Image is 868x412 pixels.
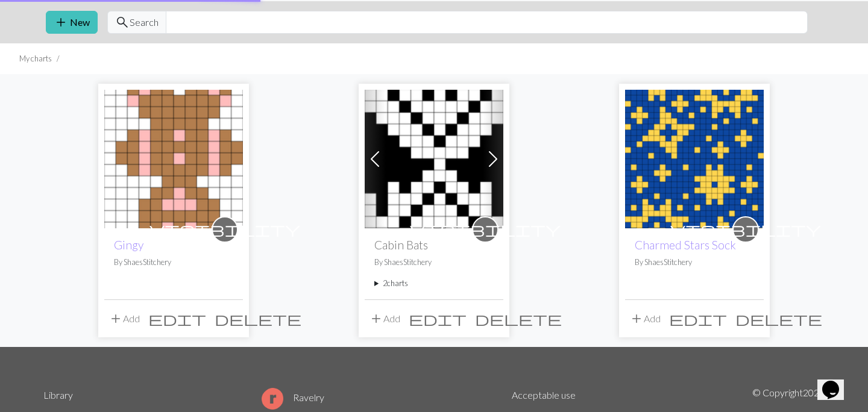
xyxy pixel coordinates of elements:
button: Add [104,307,144,330]
a: Cabin Bats Chart 1 [365,152,503,163]
span: visibility [149,220,300,239]
img: Cabin Bats Chart 1 [365,90,503,228]
button: Edit [144,307,210,330]
a: Ravelry [262,392,324,403]
a: Charmed Stars Sock [625,152,764,163]
button: Add [625,307,665,330]
i: private [670,217,821,242]
button: Delete [210,307,306,330]
a: Library [43,389,73,401]
span: edit [409,310,467,327]
button: Add [365,307,404,330]
span: delete [735,310,822,327]
span: delete [215,310,301,327]
span: add [108,310,123,327]
iframe: chat widget [817,364,856,400]
p: By ShaesStitchery [114,257,233,268]
span: delete [475,310,562,327]
span: search [115,14,130,31]
span: add [629,310,644,327]
img: Charmed Stars Sock [625,90,764,228]
button: New [46,11,98,34]
span: add [369,310,383,327]
i: Edit [669,311,727,326]
h2: Cabin Bats [374,238,494,252]
summary: 2charts [374,278,494,289]
button: Delete [731,307,826,330]
a: Gingy [114,238,143,252]
button: Delete [471,307,566,330]
i: Edit [409,311,467,326]
a: Charmed Stars Sock [635,238,736,252]
button: Edit [404,307,471,330]
span: add [54,14,68,31]
i: private [410,217,561,242]
button: Edit [665,307,731,330]
li: My charts [19,53,52,64]
p: By ShaesStitchery [374,257,494,268]
span: edit [669,310,727,327]
img: Ravelry logo [262,388,283,410]
span: Search [130,15,159,30]
i: Edit [148,311,206,326]
span: visibility [670,220,821,239]
a: Acceptable use [512,389,576,401]
a: Gingy [104,152,243,163]
p: By ShaesStitchery [635,257,754,268]
span: edit [148,310,206,327]
span: visibility [410,220,561,239]
i: private [149,217,300,242]
img: Gingy [104,90,243,228]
